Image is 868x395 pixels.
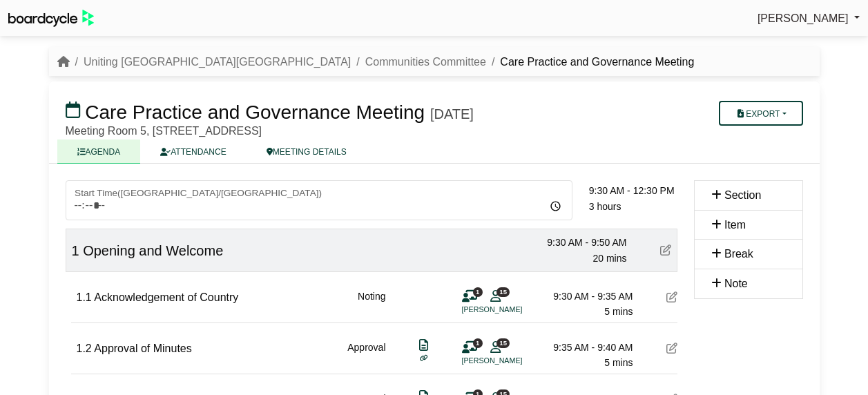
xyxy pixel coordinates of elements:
span: 1.1 [77,291,92,303]
a: AGENDA [57,139,141,164]
span: 5 mins [604,306,633,317]
span: Approval of Minutes [94,343,191,354]
div: [DATE] [430,106,474,122]
div: 9:35 AM - 9:40 AM [537,340,633,355]
div: 9:30 AM - 9:50 AM [530,235,627,250]
div: 9:30 AM - 12:30 PM [589,183,686,198]
span: [PERSON_NAME] [758,12,849,24]
span: 1 [473,338,483,347]
button: Export [719,101,802,126]
span: 1 [72,243,79,258]
span: Item [724,219,746,231]
div: Approval [347,340,385,371]
a: [PERSON_NAME] [758,10,860,28]
span: Note [724,278,748,289]
span: Meeting Room 5, [STREET_ADDRESS] [66,125,262,137]
div: 9:30 AM - 9:35 AM [537,289,633,304]
span: 20 mins [592,253,626,264]
nav: breadcrumb [57,53,695,71]
span: Care Practice and Governance Meeting [85,102,425,123]
div: Noting [358,289,385,320]
span: 15 [496,338,510,347]
a: ATTENDANCE [140,139,246,164]
img: BoardcycleBlackGreen-aaafeed430059cb809a45853b8cf6d952af9d84e6e89e1f1685b34bfd5cb7d64.svg [8,10,94,27]
span: 3 hours [589,201,621,212]
span: Break [724,248,753,260]
span: 1 [473,287,483,296]
span: 1.2 [77,343,92,354]
li: [PERSON_NAME] [462,355,566,367]
span: Opening and Welcome [83,243,223,258]
span: Acknowledgement of Country [94,291,238,303]
a: Uniting [GEOGRAPHIC_DATA][GEOGRAPHIC_DATA] [84,56,351,68]
span: Section [724,189,761,201]
a: MEETING DETAILS [247,139,367,164]
li: Care Practice and Governance Meeting [486,53,695,71]
li: [PERSON_NAME] [462,304,566,316]
a: Communities Committee [365,56,486,68]
span: 5 mins [604,357,633,368]
span: 15 [496,287,510,296]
